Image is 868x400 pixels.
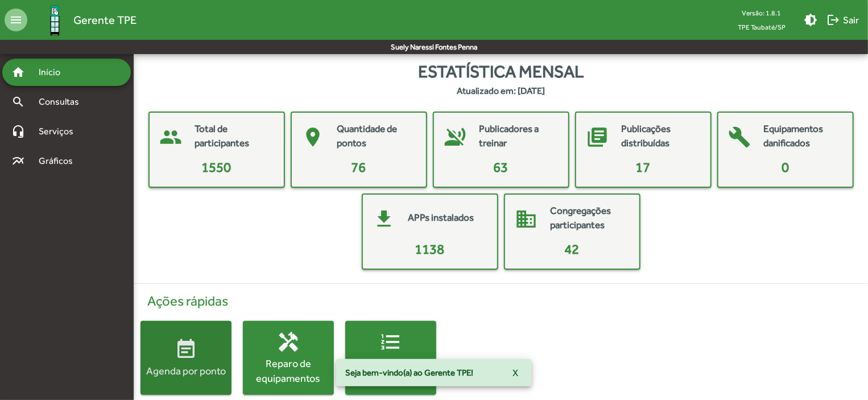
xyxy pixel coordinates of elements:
[822,10,863,30] button: Sair
[408,211,474,225] mat-card-title: APPs instalados
[243,321,334,395] button: Reparo de equipamentos
[826,10,859,30] span: Sair
[11,65,25,79] mat-icon: home
[510,202,544,236] mat-icon: domain
[636,159,651,175] span: 17
[202,159,232,175] span: 1550
[367,202,402,236] mat-icon: get_app
[503,362,527,383] button: X
[36,2,73,39] img: Logo
[32,125,89,138] span: Serviços
[457,84,545,98] strong: Atualizado em: [DATE]
[418,59,584,84] span: Estatística mensal
[5,9,27,31] mat-icon: menu
[175,338,197,361] mat-icon: event_note
[729,20,795,34] span: TPE Taubaté/SP
[195,122,272,151] mat-card-title: Total de participantes
[439,120,473,154] mat-icon: voice_over_off
[140,321,232,395] button: Agenda por ponto
[512,362,518,383] span: X
[11,125,25,138] mat-icon: headset_mic
[296,120,330,154] mat-icon: place
[140,293,861,310] h4: Ações rápidas
[243,356,334,385] div: Reparo de equipamentos
[551,204,628,233] mat-card-title: Congregações participantes
[154,120,188,154] mat-icon: people
[494,159,509,175] span: 63
[352,159,366,175] span: 76
[804,13,817,27] mat-icon: brightness_medium
[345,321,436,395] button: Diário de publicações
[345,367,473,378] span: Seja bem-vindo(a) ao Gerente TPE!
[826,13,840,27] mat-icon: logout
[782,159,789,175] span: 0
[729,6,795,20] div: Versão: 1.8.1
[32,65,77,79] span: Início
[480,122,557,151] mat-card-title: Publicadores a treinar
[337,122,415,151] mat-card-title: Quantidade de pontos
[32,154,88,168] span: Gráficos
[277,331,300,353] mat-icon: handyman
[565,241,580,257] span: 42
[723,120,757,154] mat-icon: build
[11,154,25,168] mat-icon: multiline_chart
[73,11,137,29] span: Gerente TPE
[11,95,25,109] mat-icon: search
[140,364,232,378] div: Agenda por ponto
[764,122,841,151] mat-card-title: Equipamentos danificados
[27,2,137,39] a: Gerente TPE
[622,122,699,151] mat-card-title: Publicações distribuídas
[581,120,615,154] mat-icon: library_books
[32,95,94,109] span: Consultas
[379,331,402,353] mat-icon: format_list_numbered
[415,241,445,257] span: 1138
